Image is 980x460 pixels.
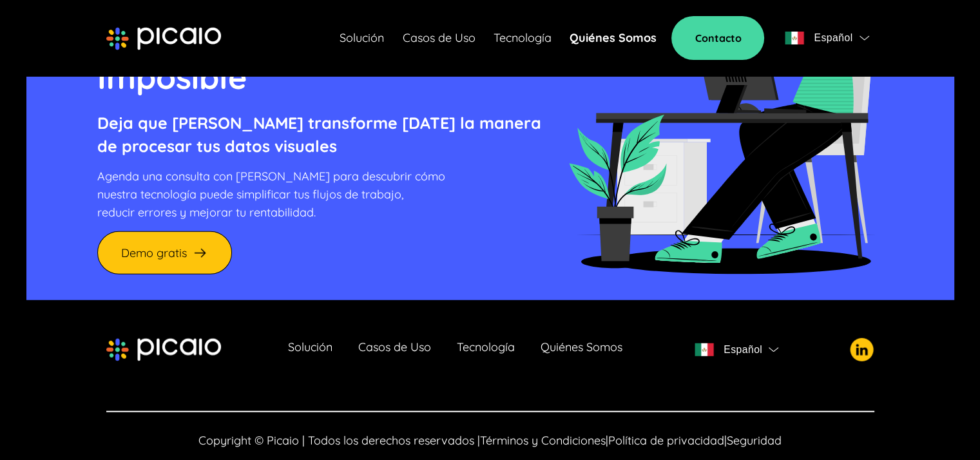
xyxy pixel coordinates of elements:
a: Seguridad [727,433,782,448]
a: Política de privacidad [608,433,724,448]
p: Deja que [PERSON_NAME] transforme [DATE] la manera de procesar tus datos visuales [97,111,541,158]
img: flag [695,343,714,356]
span: Español [814,29,852,47]
img: flag [769,347,778,352]
a: Casos de Uso [358,341,431,359]
a: Solución [340,29,384,47]
p: Agenda una consulta con [PERSON_NAME] para descubrir cómo nuestra tecnología puede simplificar tu... [97,168,541,222]
img: flag [785,32,804,44]
img: picaio-socal-logo [850,338,874,361]
img: picaio-logo [106,27,221,50]
a: Demo gratis [97,231,232,274]
img: picaio-logo [106,338,221,361]
a: Quiénes Somos [541,341,622,359]
img: arrow-right [192,245,208,261]
span: | [724,433,727,448]
a: Términos y Condiciones [480,433,606,448]
a: Contacto [671,16,764,60]
span: Imposible [97,57,247,97]
span: | [606,433,608,448]
button: flagEspañolflag [689,337,783,363]
span: Español [724,341,762,359]
img: flag [860,35,869,41]
span: Copyright © Picaio | Todos los derechos reservados | [198,433,480,448]
a: Tecnología [457,341,515,359]
a: Casos de Uso [402,29,475,47]
a: Quiénes Somos [569,29,656,47]
a: Solución [288,341,332,359]
button: flagEspañolflag [780,25,874,51]
a: Tecnología [493,29,551,47]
